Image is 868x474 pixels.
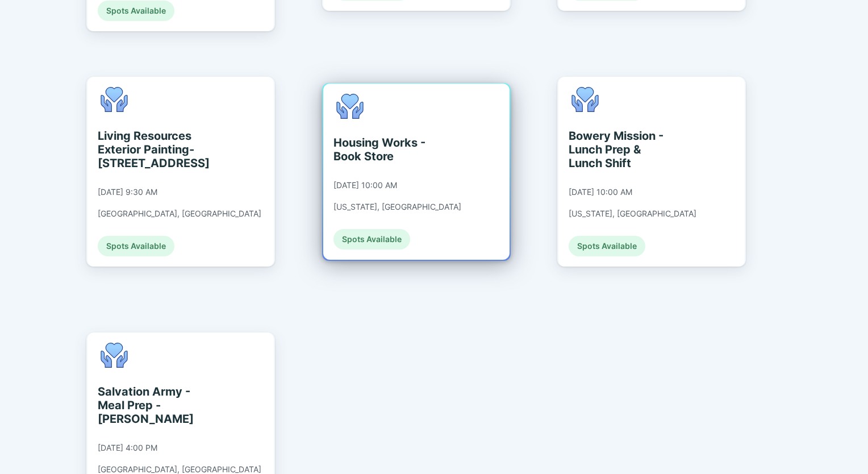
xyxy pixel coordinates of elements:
div: Spots Available [98,1,174,21]
div: [DATE] 10:00 AM [333,180,397,190]
div: [US_STATE], [GEOGRAPHIC_DATA] [333,202,461,212]
div: Spots Available [569,236,645,256]
div: Spots Available [98,236,174,256]
div: [US_STATE], [GEOGRAPHIC_DATA] [569,209,696,219]
div: [DATE] 9:30 AM [98,187,157,197]
div: [DATE] 4:00 PM [98,443,157,453]
div: [DATE] 10:00 AM [569,187,632,197]
div: Spots Available [333,229,410,250]
div: Housing Works - Book Store [333,136,437,163]
div: Living Resources Exterior Painting- [STREET_ADDRESS] [98,129,202,170]
div: Bowery Mission - Lunch Prep & Lunch Shift [569,129,673,170]
div: [GEOGRAPHIC_DATA], [GEOGRAPHIC_DATA] [98,209,261,219]
div: Salvation Army - Meal Prep - [PERSON_NAME] [98,385,202,426]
